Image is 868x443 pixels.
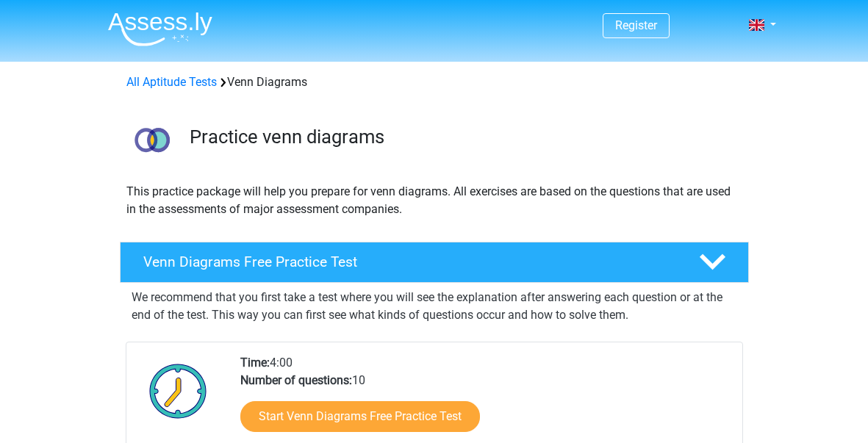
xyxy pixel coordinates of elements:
a: Register [615,18,657,32]
p: This practice package will help you prepare for venn diagrams. All exercises are based on the que... [126,183,742,218]
p: We recommend that you first take a test where you will see the explanation after answering each q... [132,289,737,324]
a: All Aptitude Tests [126,75,217,89]
div: Venn Diagrams [121,73,748,91]
img: Clock [141,354,215,428]
h4: Venn Diagrams Free Practice Test [143,253,675,270]
a: Venn Diagrams Free Practice Test [114,242,755,283]
b: Time: [240,356,270,370]
b: Number of questions: [240,373,352,387]
img: venn diagrams [121,109,183,171]
h3: Practice venn diagrams [190,126,737,148]
a: Start Venn Diagrams Free Practice Test [240,401,480,432]
img: Assessly [108,12,212,46]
